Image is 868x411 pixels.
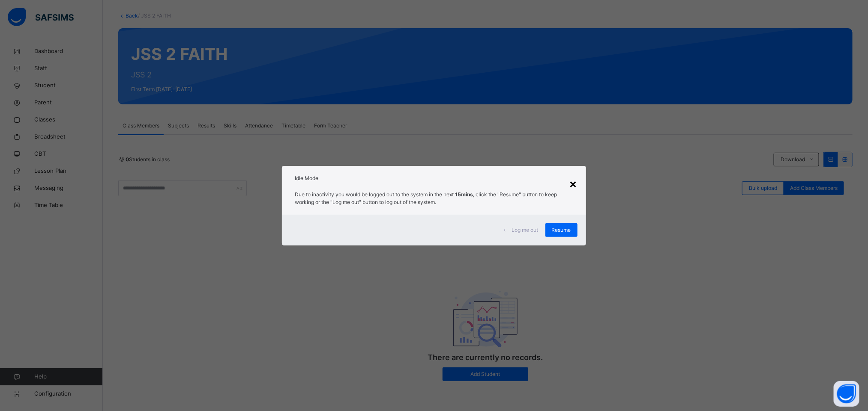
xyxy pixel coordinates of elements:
[295,174,573,182] h2: Idle Mode
[295,191,573,206] p: Due to inactivity you would be logged out to the system in the next , click the "Resume" button t...
[834,381,859,407] button: Open asap
[569,174,578,192] div: ×
[512,226,539,234] span: Log me out
[455,191,473,198] strong: 15mins
[552,226,571,234] span: Resume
